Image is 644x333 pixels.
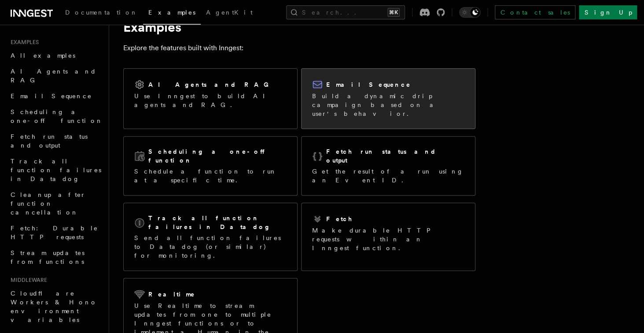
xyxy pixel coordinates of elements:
p: Build a dynamic drip campaign based on a user's behavior. [312,92,464,118]
a: Scheduling a one-off function [7,104,103,129]
span: Scheduling a one-off function [11,108,103,124]
span: Stream updates from functions [11,249,85,265]
span: All examples [11,52,75,59]
a: Documentation [60,3,143,24]
span: Track all function failures in Datadog [11,158,101,182]
h1: Examples [123,19,475,35]
p: Schedule a function to run at a specific time. [134,167,287,185]
p: Get the result of a run using an Event ID. [312,167,464,185]
a: Cleanup after function cancellation [7,187,103,220]
span: AI Agents and RAG [11,68,96,84]
span: Documentation [65,9,138,16]
a: Fetch: Durable HTTP requests [7,220,103,245]
a: FetchMake durable HTTP requests within an Inngest function. [301,203,475,271]
a: Email SequenceBuild a dynamic drip campaign based on a user's behavior. [301,68,475,129]
span: Cloudflare Workers & Hono environment variables [11,290,97,323]
p: Make durable HTTP requests within an Inngest function. [312,226,464,252]
span: Email Sequence [11,92,92,100]
a: AgentKit [201,3,258,24]
span: Examples [7,39,39,46]
kbd: ⌘K [387,8,400,17]
span: Examples [148,9,195,16]
a: Track all function failures in DatadogSend all function failures to Datadog (or similar) for moni... [123,203,298,271]
a: All examples [7,48,103,63]
span: AgentKit [206,9,253,16]
a: AI Agents and RAG [7,63,103,88]
h2: Realtime [148,290,195,299]
a: Track all function failures in Datadog [7,153,103,187]
a: Contact sales [495,5,575,19]
a: Email Sequence [7,88,103,104]
a: Fetch run status and output [7,129,103,153]
button: Search...⌘K [286,5,405,19]
h2: Email Sequence [326,80,411,89]
p: Use Inngest to build AI agents and RAG. [134,92,287,109]
span: Middleware [7,277,47,284]
h2: Scheduling a one-off function [148,147,287,165]
span: Cleanup after function cancellation [11,191,86,216]
a: Cloudflare Workers & Hono environment variables [7,285,103,328]
a: Scheduling a one-off functionSchedule a function to run at a specific time. [123,136,298,196]
a: Stream updates from functions [7,245,103,270]
a: AI Agents and RAGUse Inngest to build AI agents and RAG. [123,68,298,129]
p: Explore the features built with Inngest: [123,42,475,54]
a: Fetch run status and outputGet the result of a run using an Event ID. [301,136,475,196]
span: Fetch run status and output [11,133,88,149]
h2: AI Agents and RAG [148,80,273,89]
h2: Fetch run status and output [326,147,464,165]
h2: Fetch [326,215,353,223]
h2: Track all function failures in Datadog [148,214,287,231]
button: Toggle dark mode [459,7,480,18]
a: Sign Up [579,5,637,19]
p: Send all function failures to Datadog (or similar) for monitoring. [134,233,287,260]
span: Fetch: Durable HTTP requests [11,225,98,240]
a: Examples [143,3,201,25]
